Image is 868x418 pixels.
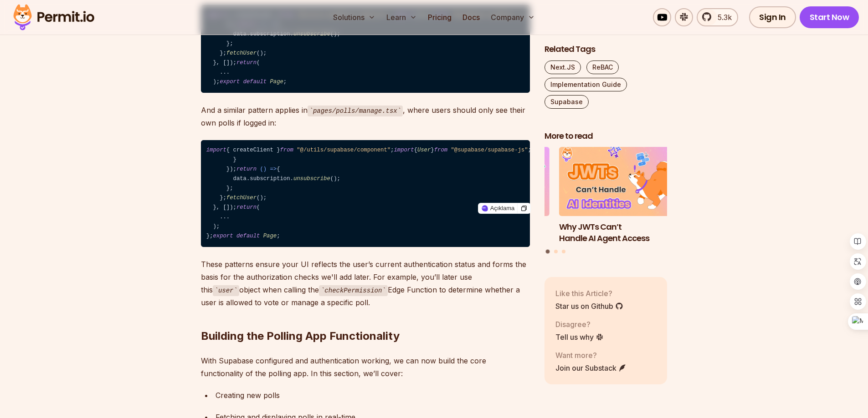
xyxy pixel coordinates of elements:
[451,147,528,153] span: "@supabase/supabase-js"
[280,147,293,153] span: from
[220,79,240,85] span: export
[236,233,260,239] span: default
[559,147,682,244] a: Why JWTs Can’t Handle AI Agent AccessWhy JWTs Can’t Handle AI Agent Access
[201,354,530,380] p: With Supabase configured and authentication working, we can now build the core functionality of t...
[749,6,796,28] a: Sign In
[263,233,277,239] span: Page
[697,8,738,26] a: 5.3k
[544,44,668,55] h2: Related Tags
[546,250,550,254] button: Go to slide 1
[426,147,550,217] img: Implementing Multi-Tenant RBAC in Nuxt.js
[559,147,682,244] li: 1 of 3
[201,258,530,309] p: These patterns ensure your UI reflects the user’s current authentication status and forms the bas...
[226,50,257,56] span: fetchUser
[544,78,627,91] a: Implementation Guide
[555,301,623,312] a: Star us on Github
[555,363,627,373] a: Join our Substack
[426,147,550,244] li: 3 of 3
[9,2,98,33] img: Permit logo
[329,8,379,26] button: Solutions
[712,12,732,23] span: 5.3k
[243,79,267,85] span: default
[586,60,619,74] a: ReBAC
[555,288,623,299] p: Like this Article?
[394,147,414,153] span: import
[544,131,668,142] h2: More to read
[201,104,530,130] p: And a similar pattern applies in , where users should only see their own polls if logged in:
[226,195,257,201] span: fetchUser
[206,147,226,153] span: import
[236,204,257,211] span: return
[201,5,530,93] code: { createClient } ; { } ; = ( ) => { [user, setUser] = useState< | >( ); ( { = ( ) => { supabase =...
[236,60,257,66] span: return
[555,319,604,330] p: Disagree?
[383,8,421,26] button: Learn
[544,60,581,74] a: Next.JS
[213,285,239,296] code: user
[559,222,682,244] h3: Why JWTs Can’t Handle AI Agent Access
[555,332,604,342] a: Tell us why
[559,147,682,217] img: Why JWTs Can’t Handle AI Agent Access
[555,350,627,361] p: Want more?
[308,106,403,116] code: pages/polls/manage.tsx
[236,166,257,172] span: return
[800,6,859,28] a: Start Now
[293,176,330,182] span: unsubscribe
[426,222,550,244] h3: Implementing Multi-Tenant RBAC in Nuxt.js
[434,147,447,153] span: from
[260,166,277,172] span: () =>
[424,8,455,26] a: Pricing
[270,79,283,85] span: Page
[250,176,290,182] span: subscription
[319,285,388,296] code: checkPermission
[297,147,390,153] span: "@/utils/supabase/component"
[417,147,431,153] span: User
[201,140,530,247] code: { createClient } ; { } ; = ( ) => { [user, setUser] = useState< | >( ); supabase = (); ( { = ( ) ...
[487,8,539,26] button: Company
[459,8,483,26] a: Docs
[562,250,565,254] button: Go to slide 3
[213,233,233,239] span: export
[216,389,530,402] div: Creating new polls
[201,292,530,343] h2: Building the Polling App Functionality
[554,250,558,254] button: Go to slide 2
[544,147,668,255] div: Posts
[544,95,589,109] a: Supabase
